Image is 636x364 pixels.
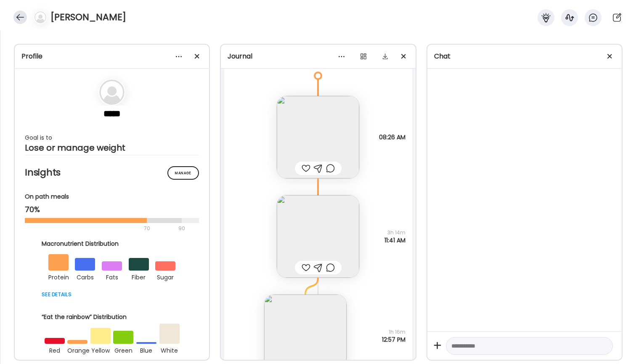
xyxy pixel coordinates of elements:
[50,11,126,24] h4: [PERSON_NAME]
[67,344,87,356] div: orange
[25,143,199,153] div: Lose or manage weight
[113,344,133,356] div: green
[25,223,176,234] div: 70
[45,344,65,356] div: red
[75,271,95,282] div: carbs
[25,166,199,179] h2: Insights
[382,328,405,336] span: 1h 16m
[382,336,405,343] span: 12:57 PM
[48,271,69,282] div: protein
[228,51,408,61] div: Journal
[384,229,405,236] span: 3h 14m
[434,51,615,61] div: Chat
[99,80,125,105] img: bg-avatar-default.svg
[136,344,156,356] div: blue
[277,195,359,278] img: images%2Fh3pHeZtozoec6nSeHQ16UNT1txf1%2FzandPAozIWCBMi4btRi0%2FKMSTZAhMnCQC6DxYaNJf_240
[155,271,175,282] div: sugar
[277,96,359,178] img: images%2Fh3pHeZtozoec6nSeHQ16UNT1txf1%2FqZN58RmT0I0E9CmbvBfd%2Fw4Xa8aPLah7Mz6xnG7XD_240
[159,344,180,356] div: white
[167,166,199,180] div: Manage
[129,271,149,282] div: fiber
[102,271,122,282] div: fats
[384,236,405,244] span: 11:41 AM
[178,223,186,234] div: 90
[42,313,182,321] div: “Eat the rainbow” Distribution
[21,51,202,61] div: Profile
[90,344,111,356] div: yellow
[379,133,405,141] span: 08:26 AM
[34,11,46,23] img: bg-avatar-default.svg
[42,239,182,248] div: Macronutrient Distribution
[25,205,199,215] div: 70%
[25,133,199,143] div: Goal is to
[25,192,199,201] div: On path meals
